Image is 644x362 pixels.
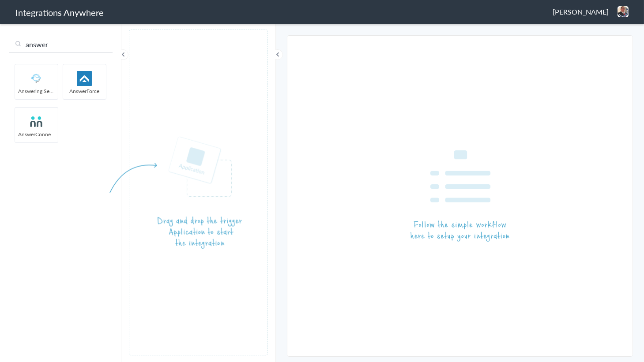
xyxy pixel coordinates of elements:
[411,150,509,242] img: instruction-workflow.png
[63,87,106,95] span: AnswerForce
[18,114,55,129] img: answerconnect-logo.svg
[15,6,104,19] h1: Integrations Anywhere
[618,6,629,17] img: jason-pledge-people.PNG
[9,36,113,53] input: Search...
[15,87,58,95] span: Answering Service
[15,131,58,138] span: AnswerConnect
[553,7,609,17] span: [PERSON_NAME]
[66,71,103,86] img: af-app-logo.svg
[18,71,55,86] img: Answering_service.png
[109,136,242,249] img: instruction-trigger.png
